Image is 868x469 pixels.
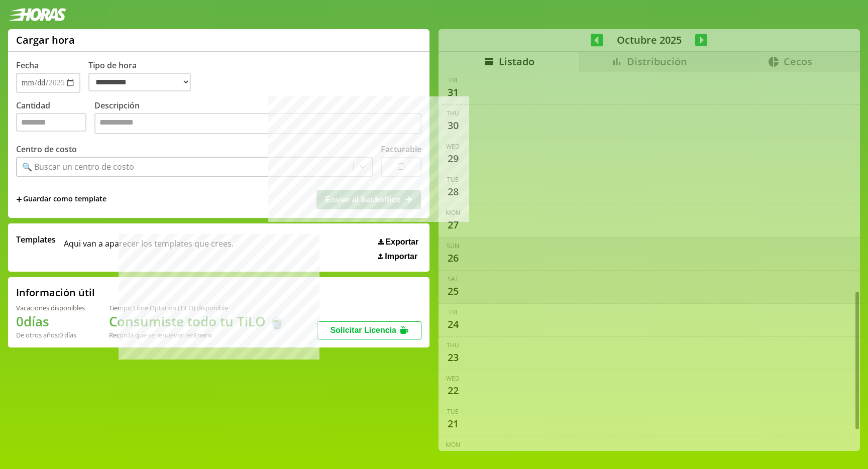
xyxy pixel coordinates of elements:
h2: Información útil [16,286,95,299]
span: +Guardar como template [16,194,106,205]
label: Centro de costo [16,144,77,155]
span: + [16,194,22,205]
h1: Consumiste todo tu TiLO 🍵 [109,312,285,330]
span: Templates [16,234,56,245]
label: Facturable [381,144,421,155]
b: Enero [194,330,212,339]
span: Importar [385,252,417,261]
div: Tiempo Libre Optativo (TiLO) disponible [109,303,285,312]
div: De otros años: 0 días [16,330,85,339]
div: 🔍 Buscar un centro de costo [22,161,134,172]
label: Descripción [94,100,421,137]
select: Tipo de hora [88,73,191,91]
label: Fecha [16,60,39,71]
span: Solicitar Licencia [330,326,396,334]
button: Exportar [375,237,421,247]
textarea: Descripción [94,113,421,134]
span: Exportar [385,238,418,247]
input: Cantidad [16,113,86,132]
label: Tipo de hora [88,60,199,93]
label: Cantidad [16,100,94,137]
h1: 0 días [16,312,85,330]
span: Aqui van a aparecer los templates que crees. [64,234,234,261]
div: Vacaciones disponibles [16,303,85,312]
button: Solicitar Licencia [317,321,421,339]
div: Recordá que se renuevan en [109,330,285,339]
img: logotipo [8,8,66,21]
h1: Cargar hora [16,33,75,47]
